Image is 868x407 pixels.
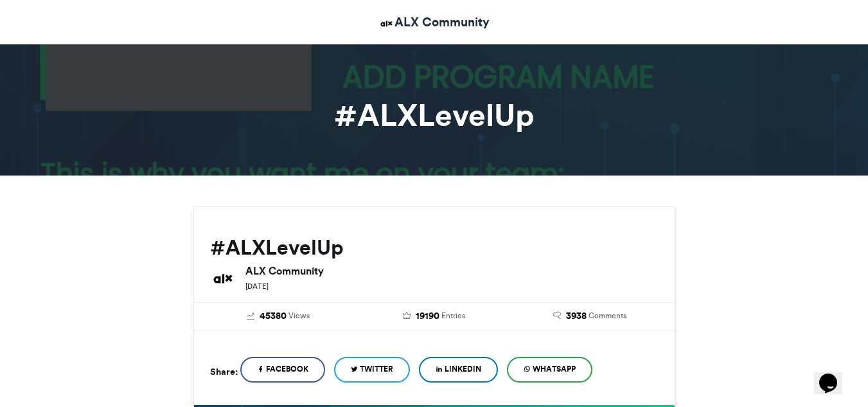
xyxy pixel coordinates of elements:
span: Twitter [360,363,393,375]
small: [DATE] [245,282,269,291]
span: WhatsApp [533,363,576,375]
span: 45380 [260,309,287,323]
span: 19190 [416,309,439,323]
span: LinkedIn [445,363,481,375]
a: WhatsApp [507,357,592,383]
a: ALX Community [378,13,490,32]
h2: #ALXLevelUp [210,236,659,259]
h1: #ALXLevelUp [78,100,791,131]
a: Facebook [240,357,325,383]
img: ALX Community [210,266,236,291]
span: 3938 [566,309,587,323]
h5: Share: [210,363,238,380]
a: Twitter [334,357,410,383]
h6: ALX Community [245,266,659,276]
span: Facebook [266,363,308,375]
a: 45380 Views [210,309,347,323]
iframe: chat widget [814,356,855,394]
span: Views [288,310,310,321]
a: 19190 Entries [366,309,502,323]
span: Comments [589,310,626,321]
img: ALX Community [378,15,394,32]
span: Entries [441,310,465,321]
a: LinkedIn [419,357,498,383]
a: 3938 Comments [522,309,659,323]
